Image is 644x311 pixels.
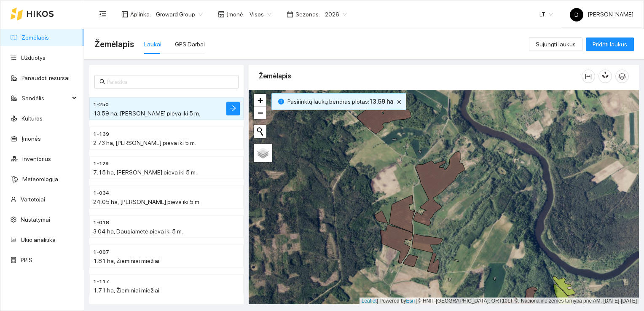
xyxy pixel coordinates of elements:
a: Zoom out [254,107,266,119]
span: Visos [250,8,271,21]
a: Žemėlapis [21,34,49,41]
span: 1-034 [93,189,109,197]
span: 24.05 ha, [PERSON_NAME] pieva iki 5 m. [93,198,201,205]
span: Sandėlis [21,90,70,107]
span: 1-018 [93,219,109,227]
a: Inventorius [22,155,51,162]
b: 13.59 ha [369,98,393,105]
span: arrow-right [230,105,236,113]
span: column-width [582,73,595,80]
span: shop [218,11,225,18]
span: search [99,79,105,85]
a: Vartotojai [21,196,45,203]
span: 7.15 ha, [PERSON_NAME] pieva iki 5 m. [93,169,197,176]
span: LT [539,8,553,21]
span: | [416,298,418,304]
a: Leaflet [362,298,377,304]
a: PPIS [21,257,32,263]
a: Ūkio analitika [21,236,56,243]
a: Užduotys [21,54,46,61]
a: Kultūros [21,115,43,122]
button: arrow-right [226,102,240,115]
span: + [258,95,263,105]
a: Meteorologija [22,176,58,182]
span: D [574,8,579,21]
span: 1-117 [93,278,109,286]
button: close [394,97,404,107]
span: 1.81 ha, Žieminiai miežiai [93,257,159,264]
button: Sujungti laukus [529,38,582,51]
span: 1-007 [93,248,109,256]
span: Sezonas : [295,10,320,19]
span: menu-fold [99,11,107,18]
span: layout [121,11,128,18]
a: Panaudoti resursai [21,75,70,81]
a: Layers [254,144,272,162]
span: 1.71 ha, Žieminiai miežiai [93,287,159,294]
span: 1-139 [93,130,109,138]
span: Groward Group [156,8,203,21]
div: | Powered by © HNIT-[GEOGRAPHIC_DATA]; ORT10LT ©, Nacionalinė žemės tarnyba prie AM, [DATE]-[DATE] [360,298,639,305]
span: calendar [287,11,293,18]
button: Initiate a new search [254,125,266,138]
button: Pridėti laukus [586,38,634,51]
span: 2.73 ha, [PERSON_NAME] pieva iki 5 m. [93,139,196,146]
span: Aplinka : [130,10,151,19]
span: [PERSON_NAME] [570,11,633,18]
span: 3.04 ha, Daugiametė pieva iki 5 m. [93,228,183,235]
button: menu-fold [94,6,111,23]
span: Sujungti laukus [536,40,576,49]
span: 2026 [325,8,347,21]
span: Pasirinktų laukų bendras plotas : [287,97,393,106]
a: Zoom in [254,94,266,107]
span: 13.59 ha, [PERSON_NAME] pieva iki 5 m. [93,110,200,117]
div: Laukai [144,40,161,49]
a: Įmonės [21,135,41,142]
button: column-width [582,70,595,83]
div: GPS Darbai [175,40,205,49]
span: Įmonė : [227,10,244,19]
a: Nustatymai [21,216,50,223]
a: Esri [406,298,415,304]
span: info-circle [278,99,284,105]
span: Pridėti laukus [593,40,627,49]
span: − [258,107,263,118]
input: Paieška [107,77,233,86]
a: Sujungti laukus [529,41,582,48]
div: Žemėlapis [259,64,582,88]
a: Pridėti laukus [586,41,634,48]
span: 1-129 [93,160,109,168]
span: close [394,99,404,105]
span: 1-250 [93,101,109,109]
span: Žemėlapis [94,38,134,51]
